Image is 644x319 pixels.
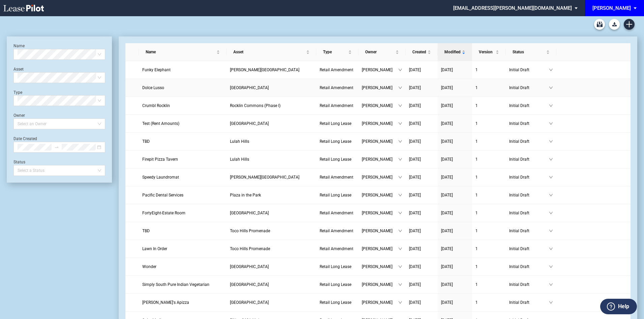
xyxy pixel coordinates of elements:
[441,138,469,145] a: [DATE]
[509,245,549,252] span: Initial Draft
[230,282,269,287] span: Park Place
[142,67,224,73] a: Funky Elephant
[362,281,398,288] span: [PERSON_NAME]
[475,84,502,91] a: 1
[320,102,355,109] a: Retail Amendment
[475,102,502,109] a: 1
[230,299,313,306] a: [GEOGRAPHIC_DATA]
[513,49,545,55] span: Status
[142,103,170,108] span: Crumbl Rocklin
[230,85,269,90] span: Park Road Shopping Center
[441,246,453,251] span: [DATE]
[441,281,469,288] a: [DATE]
[142,138,224,145] a: TBD
[323,49,347,55] span: Type
[320,139,351,144] span: Retail Long Lease
[549,175,553,179] span: down
[142,193,183,197] span: Pacific Dental Services
[475,157,478,162] span: 1
[475,193,478,197] span: 1
[320,264,351,269] span: Retail Long Lease
[509,263,549,270] span: Initial Draft
[592,5,631,11] div: [PERSON_NAME]
[142,229,150,233] span: TBD
[398,193,402,197] span: down
[409,299,434,306] a: [DATE]
[230,264,269,269] span: Neelsville Village Center
[142,120,224,127] a: Test (Rent Amounts)
[320,245,355,252] a: Retail Amendment
[441,85,453,90] span: [DATE]
[409,68,421,72] span: [DATE]
[509,281,549,288] span: Initial Draft
[475,67,502,73] a: 1
[362,228,398,234] span: [PERSON_NAME]
[441,210,469,216] a: [DATE]
[320,120,355,127] a: Retail Long Lease
[398,139,402,143] span: down
[409,193,421,197] span: [DATE]
[358,43,406,61] th: Owner
[441,121,453,126] span: [DATE]
[441,299,469,306] a: [DATE]
[398,300,402,304] span: down
[142,102,224,109] a: Crumbl Rocklin
[398,265,402,269] span: down
[409,246,421,251] span: [DATE]
[139,43,227,61] th: Name
[320,263,355,270] a: Retail Long Lease
[230,84,313,91] a: [GEOGRAPHIC_DATA]
[475,211,478,215] span: 1
[475,68,478,72] span: 1
[230,193,261,197] span: Plaza in the Park
[509,228,549,234] span: Initial Draft
[362,120,398,127] span: [PERSON_NAME]
[441,139,453,144] span: [DATE]
[409,229,421,233] span: [DATE]
[142,156,224,163] a: Firepit Pizza Tavern
[441,229,453,233] span: [DATE]
[362,156,398,163] span: [PERSON_NAME]
[475,245,502,252] a: 1
[320,211,353,215] span: Retail Amendment
[320,228,355,234] a: Retail Amendment
[409,228,434,234] a: [DATE]
[549,157,553,161] span: down
[441,67,469,73] a: [DATE]
[320,281,355,288] a: Retail Long Lease
[142,281,224,288] a: Simply South Pure Indian Vegetarian
[618,302,629,311] label: Help
[230,68,299,72] span: Gilman District
[320,300,351,305] span: Retail Long Lease
[320,174,355,181] a: Retail Amendment
[479,49,494,55] span: Version
[409,157,421,162] span: [DATE]
[142,210,224,216] a: FortyEight-Estate Room
[509,299,549,306] span: Initial Draft
[230,139,249,144] span: Lulah Hills
[475,228,502,234] a: 1
[509,102,549,109] span: Initial Draft
[475,300,478,305] span: 1
[441,300,453,305] span: [DATE]
[475,121,478,126] span: 1
[362,67,398,73] span: [PERSON_NAME]
[475,156,502,163] a: 1
[230,192,313,198] a: Plaza in the Park
[320,84,355,91] a: Retail Amendment
[362,263,398,270] span: [PERSON_NAME]
[475,120,502,127] a: 1
[142,175,179,180] span: Speedy Laundromat
[398,283,402,287] span: down
[475,281,502,288] a: 1
[409,192,434,198] a: [DATE]
[362,102,398,109] span: [PERSON_NAME]
[320,246,353,251] span: Retail Amendment
[549,139,553,143] span: down
[316,43,358,61] th: Type
[227,43,316,61] th: Asset
[230,210,313,216] a: [GEOGRAPHIC_DATA]
[509,156,549,163] span: Initial Draft
[509,67,549,73] span: Initial Draft
[230,67,313,73] a: [PERSON_NAME][GEOGRAPHIC_DATA]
